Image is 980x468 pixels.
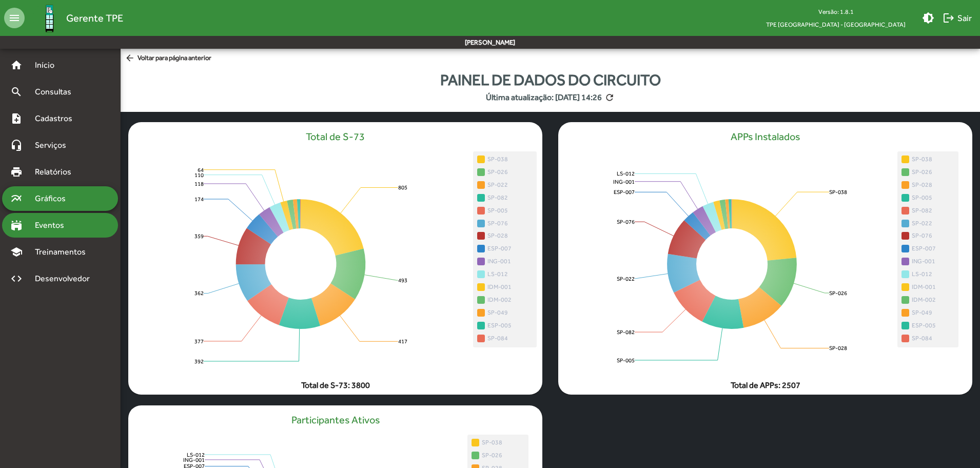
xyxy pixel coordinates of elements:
span: LS-012 [912,270,954,278]
text: 805 [398,184,407,190]
span: SP-076 [477,221,533,229]
text: SP-082 [617,329,635,335]
span: ING-001 [912,258,954,265]
text: LS-012 [617,170,635,177]
span: SP-084 [912,335,954,342]
span: LS-012 [487,270,533,278]
span: SP-038 [901,157,954,165]
text: 417 [398,338,407,344]
span: IDM-001 [477,285,533,292]
text: ING-001 [613,179,635,185]
mat-icon: stadium [10,219,23,231]
text: 110 [194,172,204,178]
span: IDM-001 [901,285,954,292]
span: SP-038 [912,155,954,163]
span: SP-026 [482,452,524,459]
span: SP-038 [482,439,524,446]
text: LS-012 [187,452,205,458]
mat-icon: menu [4,8,25,28]
span: SP-049 [901,310,954,318]
div: Versão: 1.8.1 [758,5,914,18]
span: Gráficos [29,192,80,205]
span: IDM-002 [487,296,533,304]
a: Gerente TPE [25,2,123,35]
text: SP-022 [617,276,635,282]
span: ESP-005 [487,322,533,329]
text: 64 [198,167,204,173]
span: SP-082 [901,208,954,216]
span: ESP-005 [477,323,533,331]
span: SP-084 [901,336,954,344]
mat-icon: multiline_chart [10,192,23,205]
span: Gerente TPE [66,10,123,26]
span: SP-022 [912,220,954,227]
span: SP-084 [487,335,533,342]
mat-icon: note_add [10,112,23,125]
span: Voltar para página anterior [125,53,211,64]
mat-icon: refresh [604,92,615,103]
span: ESP-007 [901,246,954,254]
span: SP-026 [912,168,954,176]
mat-icon: brightness_medium [922,12,934,24]
span: SP-005 [912,194,954,202]
span: Serviços [29,139,80,151]
mat-card-footer: Total de S-73: 3800 [120,379,551,392]
span: SP-028 [477,233,533,241]
span: Cadastros [29,112,86,125]
span: ING-001 [901,259,954,267]
span: TPE [GEOGRAPHIC_DATA] - [GEOGRAPHIC_DATA] [758,18,914,31]
span: SP-026 [901,170,954,178]
span: IDM-001 [912,283,954,291]
span: SP-038 [487,155,533,163]
span: SP-028 [487,232,533,240]
strong: Última atualização: [DATE] 14:26 [486,91,602,104]
span: SP-049 [487,309,533,317]
span: SP-076 [901,233,954,241]
span: ESP-005 [901,323,954,331]
text: 362 [194,290,204,296]
span: SP-022 [901,221,954,229]
span: SP-028 [901,183,954,190]
text: SP-026 [829,290,847,296]
text: ING-001 [183,457,205,463]
span: Sair [943,9,972,27]
text: 392 [194,358,204,364]
span: SP-026 [472,453,524,461]
span: Eventos [29,219,78,231]
text: 377 [194,338,204,344]
text: SP-028 [829,345,847,351]
span: Desenvolvedor [29,272,102,285]
span: SP-026 [487,168,533,176]
span: Relatórios [29,166,85,178]
span: IDM-002 [912,296,954,304]
span: SP-076 [912,232,954,240]
span: ING-001 [487,258,533,265]
span: Início [29,59,69,71]
span: IDM-002 [901,298,954,305]
span: ESP-005 [912,322,954,329]
img: Logo [33,2,66,35]
span: SP-038 [477,157,533,165]
span: SP-005 [477,208,533,216]
mat-card-footer: Total de APPs: 2507 [558,379,972,392]
span: ESP-007 [487,245,533,252]
span: SP-084 [477,336,533,344]
h5: Total de S-73 [306,130,365,143]
span: SP-038 [472,440,524,448]
text: ESP-007 [614,189,635,195]
button: Sair [938,9,976,27]
span: SP-082 [477,196,533,203]
span: SP-082 [487,194,533,202]
span: SP-005 [901,196,954,203]
span: LS-012 [477,272,533,280]
span: SP-076 [487,220,533,227]
div: Painel de dados do Circuito [440,68,661,91]
span: Treinamentos [29,246,98,258]
span: IDM-002 [477,298,533,305]
span: SP-022 [477,183,533,190]
span: SP-049 [912,309,954,317]
mat-icon: headset_mic [10,139,23,151]
span: ESP-007 [912,245,954,252]
text: SP-038 [829,189,847,195]
mat-icon: logout [943,12,955,24]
